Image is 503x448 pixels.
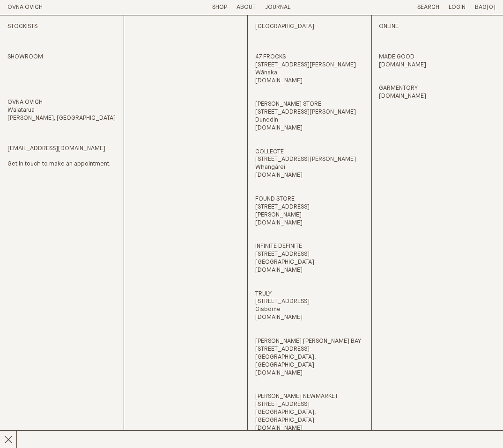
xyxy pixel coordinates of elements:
a: Shop [212,4,227,10]
a: [DOMAIN_NAME] [255,125,303,131]
a: [DOMAIN_NAME] [255,78,303,84]
p: TRULY [STREET_ADDRESS] Gisborne [255,275,364,322]
a: Search [417,4,439,10]
p: MADE GOOD [379,53,496,69]
p: SHOWROOM [7,53,116,61]
a: [DOMAIN_NAME] [255,267,303,273]
a: [EMAIL_ADDRESS][DOMAIN_NAME] [7,145,105,152]
a: Journal [265,4,290,10]
span: Bag [475,4,487,10]
p: [PERSON_NAME] NEWMARKET [STREET_ADDRESS] [GEOGRAPHIC_DATA], [GEOGRAPHIC_DATA] [255,377,364,432]
h3: Online [379,23,496,31]
h2: Stockists [7,23,116,31]
span: OVNA OVICH Waiatarua [7,99,43,113]
a: [DOMAIN_NAME] [255,220,303,226]
p: [PERSON_NAME] STORE [STREET_ADDRESS][PERSON_NAME] Dunedin COLLECTE [STREET_ADDRESS][PERSON_NAME] ... [255,85,364,274]
a: Login [449,4,466,10]
a: [DOMAIN_NAME] [255,172,303,178]
a: [DOMAIN_NAME] [255,425,303,431]
summary: About [237,4,256,12]
span: Get in touch to make an appointment. [7,161,111,167]
a: [DOMAIN_NAME] [379,62,426,68]
span: [0] [487,4,496,10]
a: [DOMAIN_NAME] [255,314,303,320]
p: [PERSON_NAME] [PERSON_NAME] BAY [STREET_ADDRESS] [GEOGRAPHIC_DATA], [GEOGRAPHIC_DATA] [255,322,364,377]
a: Home [7,4,43,10]
h3: [GEOGRAPHIC_DATA] [255,23,364,31]
p: GARMENTORY [379,69,496,101]
p: 47 FROCKS [STREET_ADDRESS][PERSON_NAME] Wānaka [255,53,364,85]
a: [DOMAIN_NAME] [379,93,426,99]
a: [DOMAIN_NAME] [255,370,303,376]
p: [PERSON_NAME], [GEOGRAPHIC_DATA] [7,99,116,123]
